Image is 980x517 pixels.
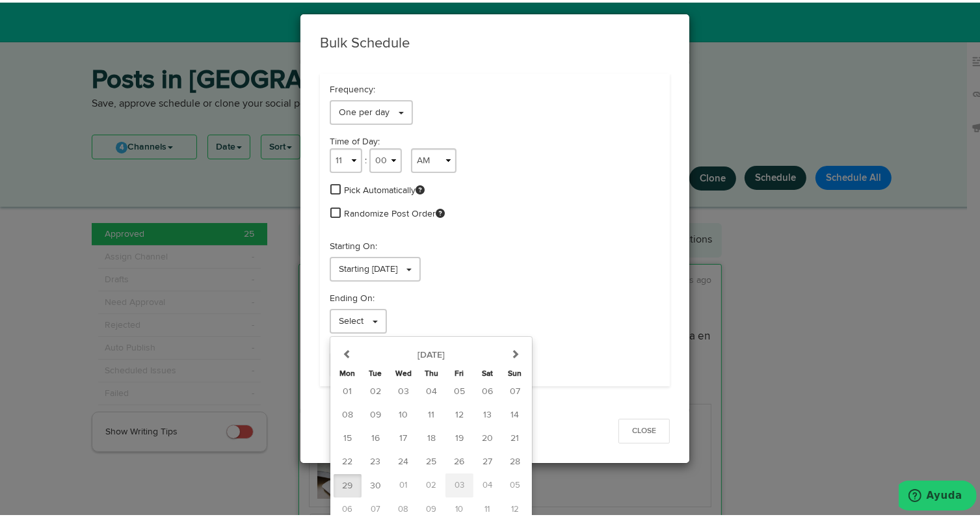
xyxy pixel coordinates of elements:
button: 07 [501,377,529,401]
button: 16 [362,424,390,447]
small: Friday [455,367,464,375]
span: 24 [399,455,409,464]
span: 02 [370,384,381,393]
button: 30 [362,471,390,495]
span: 16 [371,431,380,440]
span: 06 [482,384,493,393]
span: 25 [427,455,437,464]
span: Pick Automatically [344,181,425,194]
span: 12 [455,408,464,417]
span: 27 [483,455,492,464]
button: 13 [473,401,501,424]
span: 14 [511,408,520,417]
span: Select [339,314,364,323]
span: 10 [399,408,408,417]
small: Tuesday [369,367,382,375]
small: Sunday [509,367,522,375]
p: Starting On: [330,237,660,250]
span: 18 [427,431,436,440]
span: 05 [510,479,520,487]
small: Saturday [482,367,493,375]
button: 06 [473,377,501,401]
span: 19 [455,431,464,440]
button: 01 [390,471,417,495]
span: 06 [343,503,353,511]
button: 01 [334,377,362,401]
button: 03 [390,377,417,401]
span: 09 [427,503,437,511]
button: 02 [362,377,390,401]
button: 08 [334,401,362,424]
span: 02 [427,479,437,487]
button: 17 [390,424,417,447]
button: 18 [417,424,445,447]
span: 04 [426,384,437,393]
button: 21 [501,424,529,447]
span: 29 [343,479,353,488]
span: : [365,153,367,163]
span: 11 [485,503,490,511]
button: 25 [417,447,445,471]
button: 04 [473,471,501,495]
small: Wednesday [395,367,412,375]
span: 09 [370,408,381,417]
span: 08 [399,503,409,511]
button: 09 [362,401,390,424]
strong: [DATE] [418,348,445,357]
button: Close [618,416,670,441]
button: 23 [362,447,390,471]
span: 20 [482,431,493,440]
button: 19 [445,424,473,447]
button: 22 [334,447,362,471]
span: 22 [343,455,353,464]
span: 03 [455,479,464,487]
button: 26 [445,447,473,471]
span: 07 [371,503,380,511]
h3: Bulk Schedule [320,31,670,51]
iframe: Abre un widget desde donde se puede obtener más información [899,478,977,510]
button: 29 [334,471,362,495]
span: 23 [371,455,381,464]
button: 05 [445,377,473,401]
p: Ending On: [330,289,660,302]
span: 12 [511,503,519,511]
button: 14 [501,401,529,424]
span: Starting [DATE] [339,262,397,271]
span: 26 [455,455,465,464]
span: 04 [483,479,492,487]
span: 15 [343,431,352,440]
span: 01 [343,384,352,393]
span: 10 [456,503,464,511]
span: 11 [429,408,435,417]
span: 01 [400,479,408,487]
span: 17 [400,431,408,440]
span: 13 [483,408,492,417]
span: 03 [398,384,409,393]
div: Time of Day: [330,133,660,146]
button: 04 [417,377,445,401]
button: 15 [334,424,362,447]
span: 30 [370,479,381,488]
small: Thursday [425,367,438,375]
button: 12 [445,401,473,424]
button: 24 [390,447,417,471]
button: 10 [390,401,417,424]
small: Monday [340,367,356,375]
button: 28 [501,447,529,471]
span: One per day [339,105,390,114]
button: 20 [473,424,501,447]
span: 28 [510,455,520,464]
button: 03 [445,471,473,495]
p: Frequency: [330,81,660,94]
span: 05 [454,384,465,393]
span: 07 [510,384,520,393]
span: 08 [342,408,353,417]
span: Randomize Post Order [344,205,445,218]
button: 27 [473,447,501,471]
span: 21 [511,431,520,440]
button: 11 [417,401,445,424]
button: 05 [501,471,529,495]
button: 02 [417,471,445,495]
